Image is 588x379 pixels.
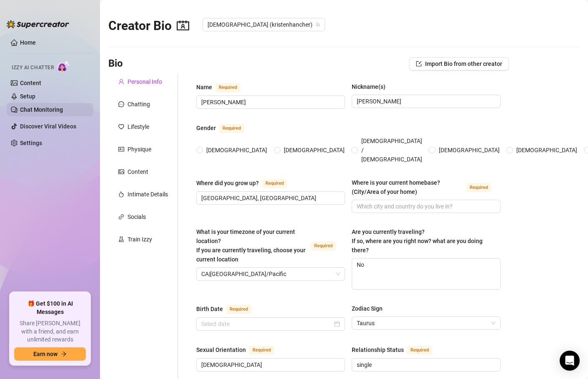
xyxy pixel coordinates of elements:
[226,305,251,314] span: Required
[118,169,124,175] span: picture
[7,20,69,28] img: logo-BBDzfeDw.svg
[128,77,162,86] div: Personal Info
[196,123,216,133] div: Gender
[196,304,260,314] label: Birth Date
[14,319,86,344] span: Share [PERSON_NAME] with a friend, and earn unlimited rewards
[560,351,580,371] div: Open Intercom Messenger
[352,82,385,91] div: Nickname(s)
[118,79,124,85] span: user
[20,140,42,146] a: Settings
[203,146,270,155] span: [DEMOGRAPHIC_DATA]
[208,18,320,31] span: Kristen (kristenhancher)
[352,228,483,254] span: Are you currently traveling? If so, where are you right now? what are you doing there?
[311,241,336,251] span: Required
[128,190,168,199] div: Intimate Details
[215,83,240,92] span: Required
[425,60,502,67] span: Import Bio from other creator
[196,345,246,354] div: Sexual Orientation
[201,360,338,369] input: Sexual Orientation
[108,57,123,70] h3: Bio
[20,39,36,46] a: Home
[61,351,67,357] span: arrow-right
[14,300,86,316] span: 🎁 Get $100 in AI Messages
[118,124,124,130] span: heart
[352,304,388,313] label: Zodiac Sign
[108,18,189,34] h2: Creator Bio
[358,136,425,164] span: [DEMOGRAPHIC_DATA] / [DEMOGRAPHIC_DATA]
[177,19,189,32] span: contacts
[196,83,212,92] div: Name
[407,346,432,355] span: Required
[352,82,391,91] label: Nickname(s)
[513,146,580,155] span: [DEMOGRAPHIC_DATA]
[196,304,223,314] div: Birth Date
[249,346,274,355] span: Required
[352,259,500,289] textarea: No
[196,178,296,188] label: Where did you grow up?
[118,191,124,197] span: fire
[409,57,509,70] button: Import Bio from other creator
[357,202,494,211] input: Where is your current homebase? (City/Area of your home)
[357,97,494,106] input: Nickname(s)
[352,178,463,196] div: Where is your current homebase? (City/Area of your home)
[128,235,152,244] div: Train Izzy
[280,146,348,155] span: [DEMOGRAPHIC_DATA]
[20,106,63,113] a: Chat Monitoring
[201,98,338,107] input: Name
[262,179,287,188] span: Required
[128,212,146,221] div: Socials
[196,82,250,92] label: Name
[57,60,70,73] img: AI Chatter
[357,317,495,329] span: Taurus
[466,183,491,192] span: Required
[128,122,149,131] div: Lifestyle
[201,268,340,280] span: CA|US/Pacific
[128,100,150,109] div: Chatting
[352,345,441,355] label: Relationship Status
[352,345,404,354] div: Relationship Status
[352,304,383,313] div: Zodiac Sign
[128,167,148,176] div: Content
[352,178,500,196] label: Where is your current homebase? (City/Area of your home)
[12,64,54,72] span: Izzy AI Chatter
[33,351,58,357] span: Earn now
[14,347,86,361] button: Earn nowarrow-right
[357,360,494,369] input: Relationship Status
[20,93,35,100] a: Setup
[196,228,305,263] span: What is your timezone of your current location? If you are currently traveling, choose your curre...
[435,146,503,155] span: [DEMOGRAPHIC_DATA]
[196,178,259,188] div: Where did you grow up?
[118,236,124,242] span: experiment
[201,319,333,329] input: Birth Date
[128,145,151,154] div: Physique
[20,123,76,130] a: Discover Viral Videos
[219,124,244,133] span: Required
[118,101,124,107] span: message
[315,22,320,27] span: team
[196,123,253,133] label: Gender
[20,80,41,86] a: Content
[416,61,422,67] span: import
[201,193,338,203] input: Where did you grow up?
[118,214,124,220] span: link
[118,146,124,152] span: idcard
[196,345,283,355] label: Sexual Orientation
